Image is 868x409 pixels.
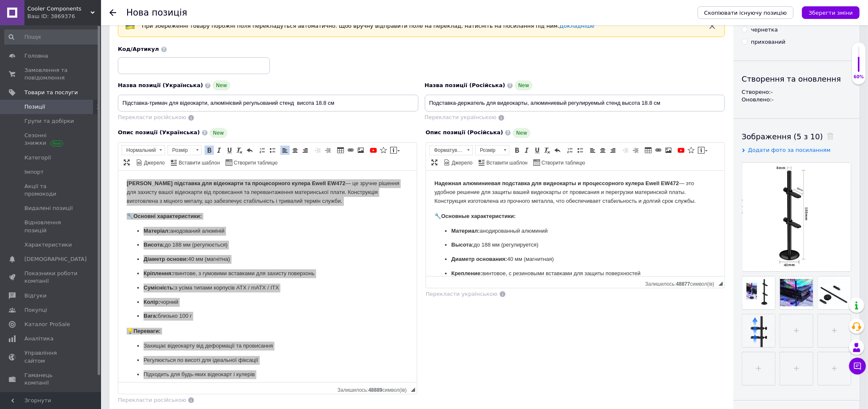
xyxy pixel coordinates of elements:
a: Зменшити відступ [621,146,630,155]
a: Докладніше [559,23,594,29]
p: винтовое, с резиновыми вставками для защиты поверхностей [25,98,273,107]
strong: Диаметр основания: [25,85,81,91]
strong: Крепление: [25,99,56,106]
a: Форматування [429,145,473,155]
a: Зображення [664,146,673,155]
p: 40 мм (магнітна) [25,84,273,93]
p: з усіма типами корпусів ATX / mATX / ITX [25,113,273,122]
input: Наприклад, H&M жіноча сукня зелена 38 розмір вечірня максі з блискітками [118,95,418,112]
strong: Основные характеристики: [15,42,90,48]
span: Створити таблицю [232,159,277,167]
div: чернетка [751,26,778,34]
a: Вставити/видалити маркований список [268,146,277,155]
span: Управління сайтом [24,349,78,364]
a: Збільшити відступ [323,146,333,155]
span: New [213,80,230,90]
div: Ваш ID: 3869376 [27,13,101,20]
span: Розмір [476,146,501,155]
a: Таблиця [336,146,345,155]
span: New [513,128,530,138]
a: Курсив (Ctrl+I) [522,146,532,155]
p: анодований алюміній [25,56,273,65]
a: Видалити форматування [543,146,552,155]
span: Нормальний [122,146,157,155]
div: Зображення (5 з 10) [742,131,851,142]
strong: [PERSON_NAME] підставка для відеокарти та процесорного кулера Ewell EW472 [8,9,227,16]
p: анодированный алюминий [25,56,273,65]
body: Редактор, 993C36F5-1B24-4513-B73C-1E6A2B9DF0BD [8,8,290,334]
div: 60% [852,74,865,80]
input: Пошук [4,29,99,45]
a: Вставити шаблон [170,158,221,167]
span: Код/Артикул [118,46,159,52]
span: Назва позиції (Російська) [425,82,506,88]
span: Джерело [143,159,165,167]
a: По лівому краю [280,146,290,155]
span: 48889 [368,387,382,393]
span: Аналітика [24,335,53,343]
span: Головна [24,52,48,60]
div: Кiлькiсть символiв [338,385,411,393]
a: Зображення [356,146,365,155]
a: Вставити іконку [379,146,388,155]
a: Збільшити відступ [631,146,640,155]
span: Cooler Components [27,5,91,13]
a: Вставити/Редагувати посилання (Ctrl+L) [346,146,355,155]
span: Видалені позиції [24,204,73,212]
span: Товари та послуги [24,89,78,96]
span: Форматування [430,146,464,155]
a: Таблиця [644,146,653,155]
p: Регулюється по висоті для ідеальної фіксації [25,185,273,194]
span: Створити таблицю [540,159,585,167]
a: По центру [598,146,607,155]
strong: Колір: [25,128,42,134]
p: до 188 мм (регулируется) [25,70,273,79]
div: Кiлькiсть символiв [645,279,719,287]
span: Категорії [24,154,51,162]
span: Відновлення позицій [24,219,78,234]
div: Повернутися назад [109,9,116,16]
a: Зменшити відступ [313,146,322,155]
span: Скопіювати існуючу позицію [704,10,787,16]
a: Вставити шаблон [477,158,529,167]
iframe: Редактор, 993C36F5-1B24-4513-B73C-1E6A2B9DF0BD [118,171,417,382]
span: При збереженні товару порожні поля перекладуться автоматично. Щоб вручну відправити поле на перек... [142,23,594,29]
a: Підкреслений (Ctrl+U) [533,146,542,155]
span: Вставити шаблон [485,159,528,167]
span: Назва позиції (Українська) [118,82,203,88]
span: Замовлення та повідомлення [24,66,78,82]
a: Додати відео з YouTube [369,146,378,155]
h4: 🔧 [8,42,290,49]
input: Наприклад, H&M жіноча сукня зелена 38 розмір вечірня максі з блискітками [425,95,725,112]
button: Скопіювати існуючу позицію [698,6,793,19]
span: Покупці [24,306,47,314]
strong: Высота: [25,71,48,77]
span: Акції та промокоди [24,183,78,198]
strong: Вага: [25,142,40,148]
span: Перекласти російською [118,114,186,120]
strong: Кріплення: [25,99,55,106]
a: Курсив (Ctrl+I) [215,146,224,155]
h4: 💡 [8,157,290,164]
strong: Висота: [25,71,46,77]
span: Сезонні знижки [24,132,78,147]
div: Оновлено: - [742,96,851,104]
a: Додати відео з YouTube [676,146,686,155]
a: Вставити/видалити нумерований список [258,146,267,155]
img: :flag-ua: [125,21,135,31]
span: Показники роботи компанії [24,270,78,285]
span: [DEMOGRAPHIC_DATA] [24,255,87,263]
span: Потягніть для зміни розмірів [411,388,415,392]
div: 60% Якість заповнення [852,42,866,85]
a: Вставити/Редагувати посилання (Ctrl+L) [654,146,663,155]
span: Імпорт [24,168,44,176]
a: Вставити повідомлення [389,146,401,155]
span: Розмір [168,146,193,155]
a: Створити таблицю [224,158,279,167]
a: Повернути (Ctrl+Z) [553,146,562,155]
span: Гаманець компанії [24,372,78,387]
a: Нормальний [122,145,165,155]
button: Чат з покупцем [849,358,866,374]
a: Максимізувати [430,158,439,167]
